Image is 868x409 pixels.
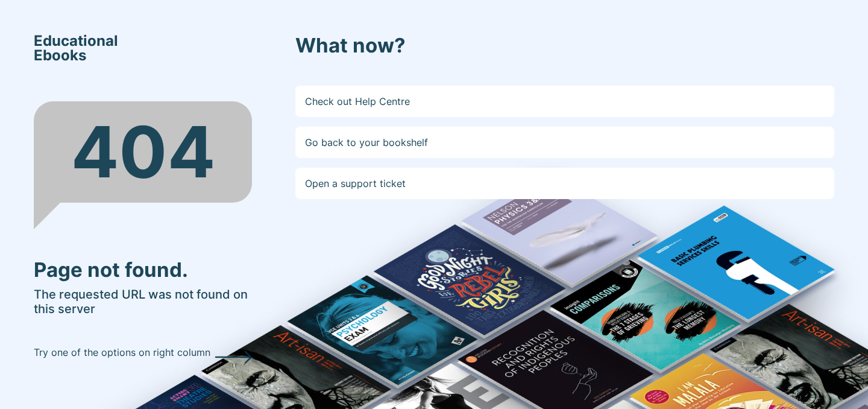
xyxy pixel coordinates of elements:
[295,127,834,158] a: Go back to your bookshelf
[34,258,252,282] h3: Page not found.
[34,287,252,316] h5: The requested URL was not found on this server
[34,345,210,360] p: Try one of the options on right column
[295,34,834,58] h3: What now?
[295,168,834,199] a: Open a support ticket
[295,86,834,117] a: Check out Help Centre
[34,101,252,203] div: 404
[34,34,118,63] span: Educational Ebooks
